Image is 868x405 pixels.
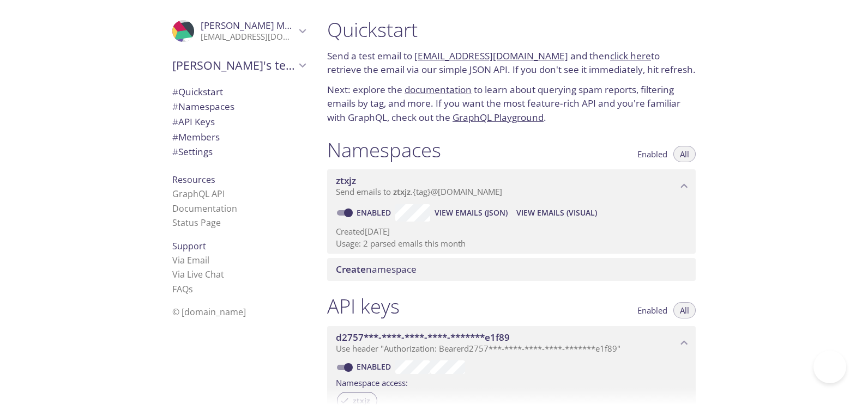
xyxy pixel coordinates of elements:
[327,258,696,281] div: Create namespace
[336,226,687,237] p: Created [DATE]
[673,146,696,162] button: All
[327,169,696,203] div: ztxjz namespace
[172,115,178,128] span: #
[610,50,651,62] a: click here
[336,263,366,275] span: Create
[813,351,846,383] iframe: Help Scout Beacon - Open
[453,111,544,124] a: GraphQL Playground
[172,145,213,158] span: Settings
[172,100,234,113] span: Namespaces
[172,202,237,214] a: Documentation
[164,144,314,159] div: Team Settings
[172,217,221,229] a: Status Page
[172,283,193,295] a: FAQ
[631,146,674,162] button: Enabled
[201,19,314,32] span: [PERSON_NAME] Modesto
[327,138,441,162] h1: Namespaces
[355,207,395,218] a: Enabled
[336,186,502,197] span: Send emails to . {tag} @[DOMAIN_NAME]
[327,83,696,125] p: Next: explore the to learn about querying spam reports, filtering emails by tag, and more. If you...
[164,13,314,49] div: Luis Modesto
[512,204,601,222] button: View Emails (Visual)
[435,206,508,219] span: View Emails (JSON)
[164,130,314,145] div: Members
[172,115,215,128] span: API Keys
[355,361,395,372] a: Enabled
[172,145,178,158] span: #
[631,302,674,318] button: Enabled
[164,99,314,114] div: Namespaces
[172,85,178,98] span: #
[172,58,296,73] span: [PERSON_NAME]'s team
[673,302,696,318] button: All
[405,83,472,96] a: documentation
[327,17,696,42] h1: Quickstart
[336,238,687,249] p: Usage: 2 parsed emails this month
[172,254,209,266] a: Via Email
[164,51,314,79] div: Luis's team
[172,131,220,143] span: Members
[336,263,417,275] span: namespace
[414,50,568,62] a: [EMAIL_ADDRESS][DOMAIN_NAME]
[430,204,512,222] button: View Emails (JSON)
[164,84,314,100] div: Quickstart
[516,206,597,219] span: View Emails (Visual)
[172,174,215,186] span: Resources
[172,100,178,113] span: #
[336,174,356,187] span: ztxjz
[172,85,223,98] span: Quickstart
[189,283,193,295] span: s
[327,49,696,77] p: Send a test email to and then to retrieve the email via our simple JSON API. If you don't see it ...
[327,294,400,318] h1: API keys
[172,268,224,280] a: Via Live Chat
[164,114,314,130] div: API Keys
[201,32,296,42] p: [EMAIL_ADDRESS][DOMAIN_NAME]
[172,240,206,252] span: Support
[172,131,178,143] span: #
[172,188,225,200] a: GraphQL API
[172,306,246,318] span: © [DOMAIN_NAME]
[393,186,411,197] span: ztxjz
[336,374,408,390] label: Namespace access:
